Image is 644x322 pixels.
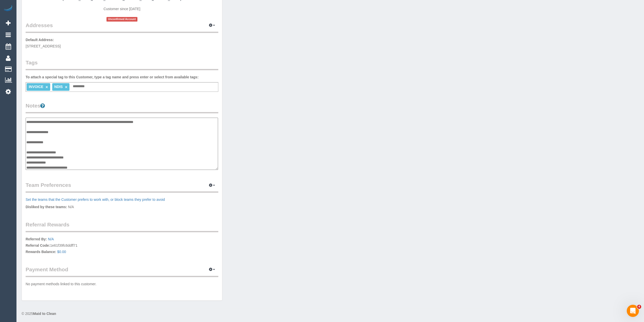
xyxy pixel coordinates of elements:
[26,102,218,113] legend: Notes
[54,85,63,89] span: NDIS
[26,249,56,254] label: Rewards Balance:
[26,198,165,202] a: Set the teams that the Customer prefers to work with, or block teams they prefer to avoid
[48,237,54,241] a: N/A
[22,311,639,316] div: © 2025
[637,305,641,309] span: 4
[106,17,137,21] span: Unconfirmed Account
[26,37,54,42] label: Default Address:
[26,75,199,80] label: To attach a special tag to this Customer, type a tag name and press enter or select from availabl...
[26,243,50,248] label: Referral Code:
[26,204,67,209] label: Disliked by these teams:
[26,44,61,48] span: [STREET_ADDRESS]
[103,7,140,11] span: Customer since [DATE]
[26,237,218,256] p: 1e61f39fc6ddff71
[3,5,13,12] img: Automaid Logo
[26,181,218,193] legend: Team Preferences
[26,59,218,70] legend: Tags
[46,85,48,89] a: ×
[65,85,67,89] a: ×
[26,281,218,287] p: No payment methods linked to this customer.
[26,237,47,242] label: Referred By:
[68,205,74,209] span: N/A
[627,305,639,317] iframe: Intercom live chat
[26,221,218,232] legend: Referral Rewards
[57,250,66,254] a: $0.00
[29,85,43,89] span: INVOICE
[33,312,56,316] strong: Maid to Clean
[26,266,218,277] legend: Payment Method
